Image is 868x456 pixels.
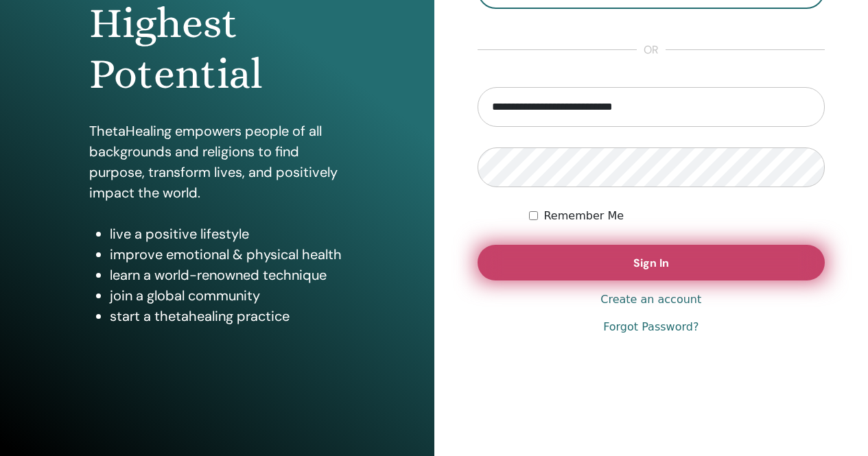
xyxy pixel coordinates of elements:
li: join a global community [110,285,344,306]
span: Sign In [633,256,669,270]
label: Remember Me [543,208,624,224]
a: Create an account [600,291,701,308]
li: start a thetahealing practice [110,306,344,326]
button: Sign In [478,245,825,280]
li: learn a world-renowned technique [110,265,344,285]
div: Keep me authenticated indefinitely or until I manually logout [529,208,825,224]
p: ThetaHealing empowers people of all backgrounds and religions to find purpose, transform lives, a... [89,121,344,203]
li: improve emotional & physical health [110,244,344,265]
a: Forgot Password? [603,319,699,335]
span: or [637,42,666,58]
li: live a positive lifestyle [110,224,344,244]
